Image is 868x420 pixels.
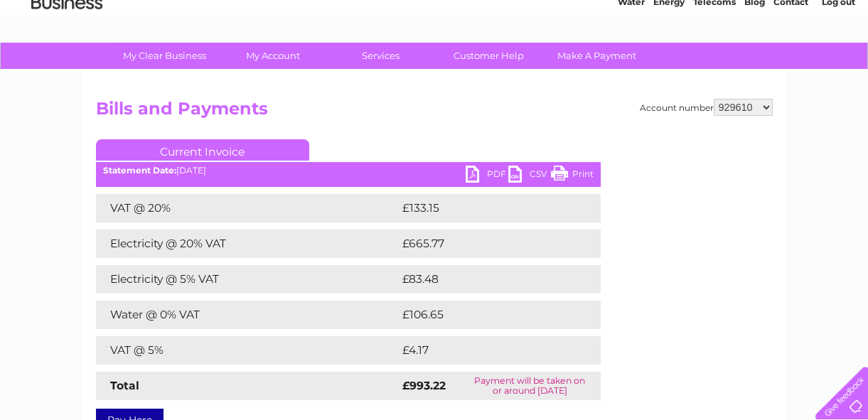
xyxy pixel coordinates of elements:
strong: £993.22 [402,379,446,392]
a: Current Invoice [96,139,309,161]
b: Statement Date: [103,165,176,176]
td: £665.77 [399,230,575,258]
td: Electricity @ 5% VAT [96,265,399,294]
a: Customer Help [430,43,547,69]
a: Log out [821,60,854,71]
a: Telecoms [693,60,736,71]
td: Water @ 0% VAT [96,301,399,329]
a: Energy [653,60,685,71]
td: £4.17 [399,336,565,365]
a: Water [618,60,645,71]
div: Account number [640,99,773,116]
td: £133.15 [399,194,573,222]
h2: Bills and Payments [96,99,773,126]
a: Make A Payment [538,43,655,69]
strong: Total [110,379,139,392]
a: My Clear Business [106,43,223,69]
a: Blog [744,60,765,71]
div: [DATE] [96,166,601,176]
a: 0333 014 3131 [600,7,698,25]
a: PDF [466,166,508,186]
td: Electricity @ 20% VAT [96,230,399,258]
a: Services [322,43,439,69]
img: logo.png [31,37,103,80]
a: CSV [508,166,551,186]
a: My Account [214,43,331,69]
td: VAT @ 5% [96,336,399,365]
a: Print [551,166,594,186]
td: £106.65 [399,301,575,329]
div: Clear Business is a trading name of Verastar Limited (registered in [GEOGRAPHIC_DATA] No. 3667643... [99,8,771,69]
td: £83.48 [399,265,572,294]
td: VAT @ 20% [96,194,399,222]
a: Contact [773,60,808,71]
td: Payment will be taken on or around [DATE] [459,372,601,400]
